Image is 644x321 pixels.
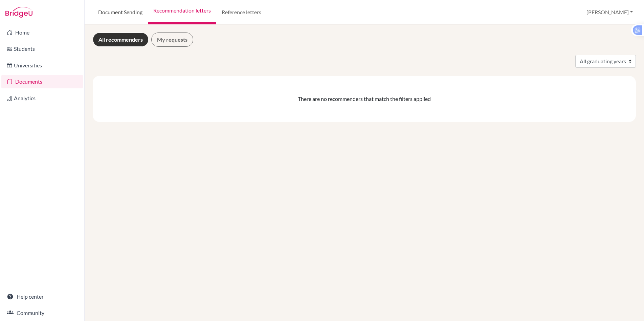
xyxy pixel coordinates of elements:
a: Help center [1,290,83,303]
a: My requests [151,33,193,47]
img: Bridge-U [5,7,32,18]
div: There are no recommenders that match the filters applied [98,95,630,103]
a: Universities [1,59,83,72]
a: Students [1,42,83,56]
button: [PERSON_NAME] [583,6,636,19]
a: All recommenders [93,33,149,47]
a: Analytics [1,91,83,105]
a: Community [1,306,83,320]
a: Home [1,26,83,39]
a: Documents [1,75,83,88]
